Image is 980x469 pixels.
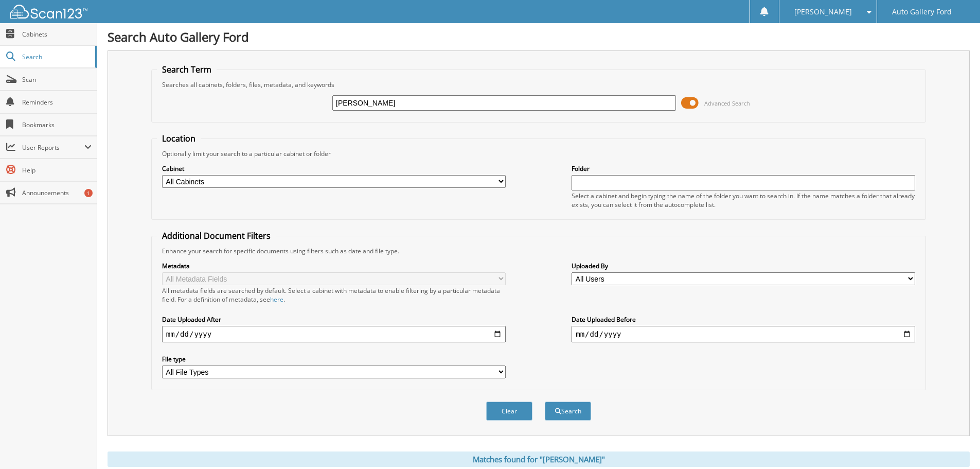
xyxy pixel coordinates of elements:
[794,9,852,15] span: [PERSON_NAME]
[572,326,915,342] input: end
[545,402,591,421] button: Search
[108,28,970,45] h1: Search Auto Gallery Ford
[162,326,506,342] input: start
[22,188,92,197] span: Announcements
[10,5,87,19] img: scan123-logo-white.svg
[572,192,915,209] div: Select a cabinet and begin typing the name of the folder you want to search in. If the name match...
[162,315,506,324] label: Date Uploaded After
[22,166,92,175] span: Help
[162,286,506,304] div: All metadata fields are searched by default. Select a cabinet with metadata to enable filtering b...
[572,164,915,173] label: Folder
[22,98,92,107] span: Reminders
[157,133,201,144] legend: Location
[572,315,915,324] label: Date Uploaded Before
[572,262,915,270] label: Uploaded By
[486,402,532,421] button: Clear
[162,355,506,363] label: File type
[892,9,952,15] span: Auto Gallery Ford
[157,80,920,89] div: Searches all cabinets, folders, files, metadata, and keywords
[704,99,750,107] span: Advanced Search
[157,230,276,241] legend: Additional Document Filters
[22,120,92,129] span: Bookmarks
[157,149,920,158] div: Optionally limit your search to a particular cabinet or folder
[162,164,506,173] label: Cabinet
[84,189,93,197] div: 1
[270,295,283,304] a: here
[157,247,920,255] div: Enhance your search for specific documents using filters such as date and file type.
[22,30,92,39] span: Cabinets
[162,262,506,270] label: Metadata
[22,143,84,152] span: User Reports
[22,75,92,84] span: Scan
[108,451,970,467] div: Matches found for "[PERSON_NAME]"
[22,53,90,61] span: Search
[157,64,217,75] legend: Search Term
